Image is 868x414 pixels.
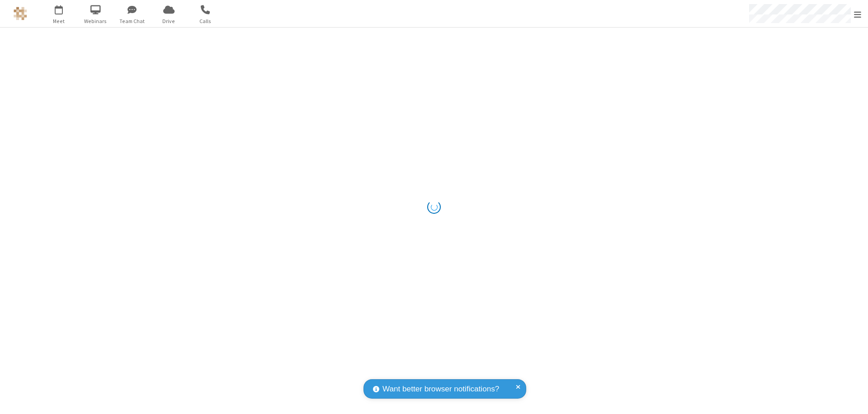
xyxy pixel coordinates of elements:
[189,17,222,25] span: Calls
[115,17,149,25] span: Team Chat
[152,17,186,25] span: Drive
[42,17,76,25] span: Meet
[14,7,27,20] img: QA Selenium DO NOT DELETE OR CHANGE
[79,17,113,25] span: Webinars
[382,383,499,395] span: Want better browser notifications?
